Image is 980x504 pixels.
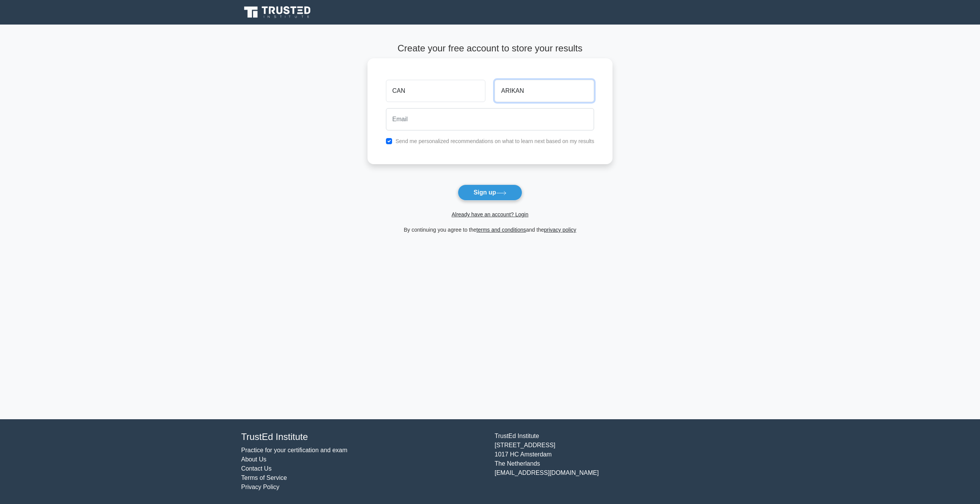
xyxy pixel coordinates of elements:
h4: TrustEd Institute [241,432,485,443]
button: Sign up [458,184,522,201]
label: Send me personalized recommendations on what to learn next based on my results [396,138,594,144]
a: About Us [241,456,267,463]
div: TrustEd Institute [STREET_ADDRESS] 1017 HC Amsterdam The Netherlands [EMAIL_ADDRESS][DOMAIN_NAME] [490,432,743,492]
a: Privacy Policy [241,484,280,490]
input: Last name [495,80,594,102]
input: First name [386,80,485,102]
a: Contact Us [241,465,271,472]
h4: Create your free account to store your results [367,43,613,54]
a: Practice for your certification and exam [241,447,348,453]
div: By continuing you agree to the and the [363,225,617,234]
a: privacy policy [544,227,576,233]
a: terms and conditions [477,227,526,233]
a: Already have an account? Login [452,211,528,217]
a: Terms of Service [241,474,287,481]
input: Email [386,108,594,130]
